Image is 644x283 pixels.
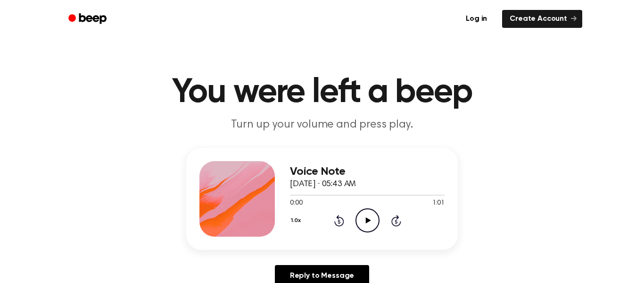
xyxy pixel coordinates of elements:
button: 1.0x [290,213,304,229]
a: Beep [62,10,115,28]
p: Turn up your volume and press play. [141,117,503,133]
a: Log in [456,8,496,30]
h1: You were left a beep [81,76,563,110]
a: Create Account [502,10,582,28]
span: 0:00 [290,198,302,208]
span: 1:01 [432,198,445,208]
span: [DATE] · 05:43 AM [290,180,356,189]
h3: Voice Note [290,165,445,178]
